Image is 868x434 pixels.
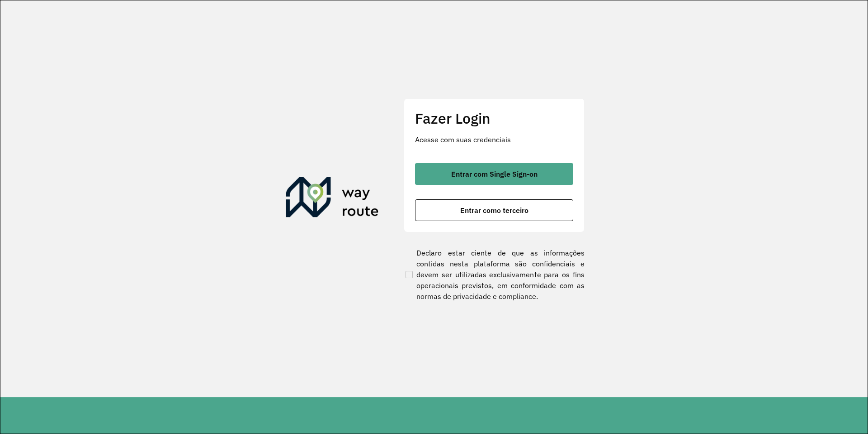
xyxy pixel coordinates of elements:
button: button [415,163,573,185]
span: Entrar com Single Sign-on [451,170,538,178]
button: button [415,199,573,221]
p: Acesse com suas credenciais [415,134,573,145]
h2: Fazer Login [415,110,573,127]
img: Roteirizador AmbevTech [286,177,379,221]
span: Entrar como terceiro [460,207,528,214]
label: Declaro estar ciente de que as informações contidas nesta plataforma são confidenciais e devem se... [404,247,585,302]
